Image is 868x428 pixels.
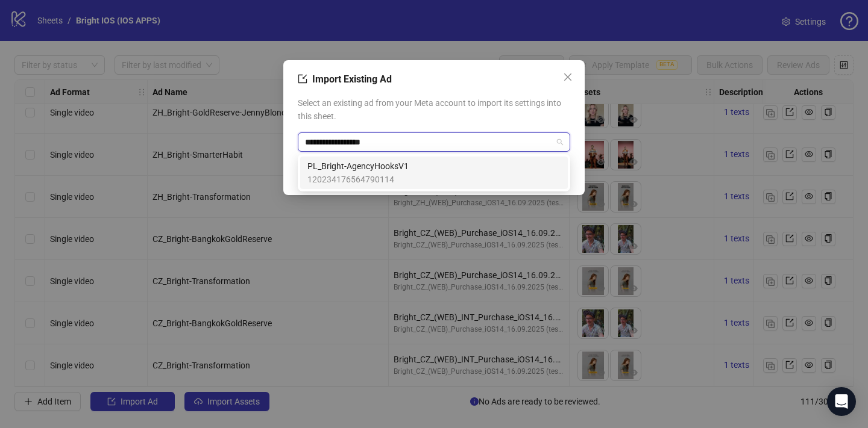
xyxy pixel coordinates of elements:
span: import [298,74,307,84]
span: 120234176564790114 [307,173,409,186]
div: Open Intercom Messenger [827,387,856,416]
span: PL_Bright-AgencyHooksV1 [307,160,409,173]
span: Select an existing ad from your Meta account to import its settings into this sheet. [298,96,570,123]
div: PL_Bright-AgencyHooksV1 [300,157,568,189]
button: Close [558,67,577,87]
span: close [563,72,573,82]
span: Import Existing Ad [312,73,392,85]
